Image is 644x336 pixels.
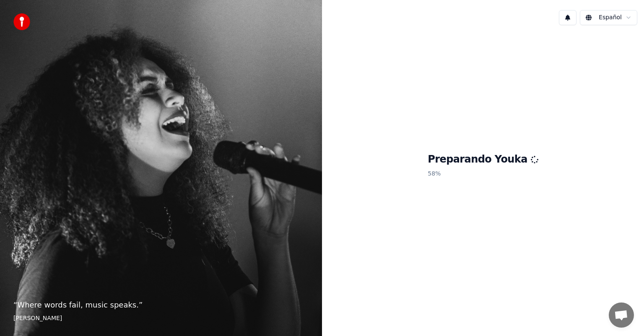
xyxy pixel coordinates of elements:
img: youka [13,13,30,30]
p: 58 % [428,166,538,181]
footer: [PERSON_NAME] [13,314,309,323]
p: “ Where words fail, music speaks. ” [13,299,309,311]
a: Chat abierto [609,302,634,328]
h1: Preparando Youka [428,153,538,166]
